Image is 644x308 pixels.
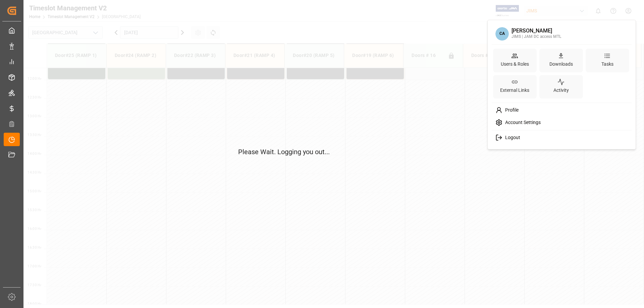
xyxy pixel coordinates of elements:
div: External Links [499,85,531,95]
div: JIMS | JAM DC access MTL [512,34,561,40]
div: Downloads [548,59,574,69]
div: [PERSON_NAME] [512,28,561,34]
span: Account Settings [502,120,541,126]
div: Tasks [600,59,615,69]
p: Please Wait. Logging you out... [238,147,406,157]
span: Profile [502,107,519,113]
div: Users & Roles [499,59,530,69]
span: Logout [502,135,520,141]
div: Activity [552,85,570,95]
span: CA [495,27,509,41]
